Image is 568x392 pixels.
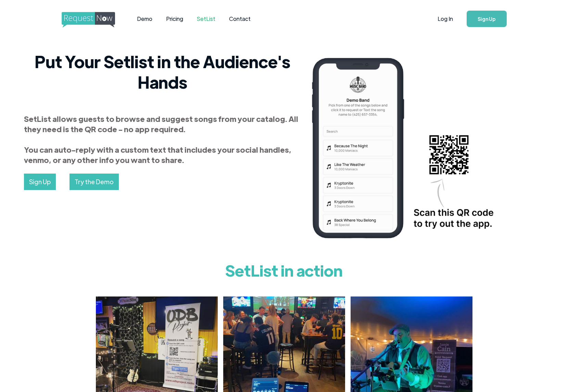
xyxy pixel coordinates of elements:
h2: Put Your Setlist in the Audience's Hands [24,51,301,92]
a: Sign Up [24,174,56,190]
a: Demo [130,8,159,29]
a: Log In [431,7,460,31]
a: Contact [222,8,257,29]
h1: SetList in action [96,256,472,284]
a: Sign Up [467,11,507,27]
a: Pricing [159,8,190,29]
strong: SetList allows guests to browse and suggest songs from your catalog. All they need is the QR code... [24,114,298,165]
a: SetList [190,8,222,29]
a: Try the Demo [70,174,119,190]
img: requestnow logo [62,12,128,28]
a: home [62,12,113,26]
